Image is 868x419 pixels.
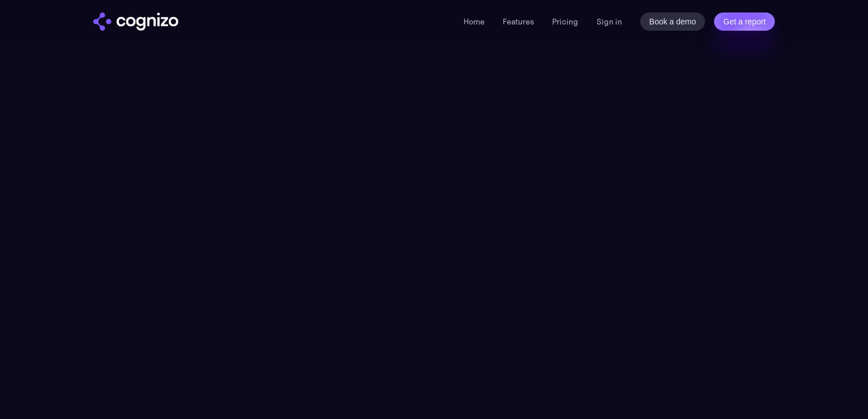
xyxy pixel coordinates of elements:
[503,16,534,27] a: Features
[93,12,178,31] a: home
[552,16,578,27] a: Pricing
[93,12,178,31] img: cognizo logo
[464,16,485,27] a: Home
[640,12,706,31] a: Book a demo
[714,12,775,31] a: Get a report
[596,15,622,28] a: Sign in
